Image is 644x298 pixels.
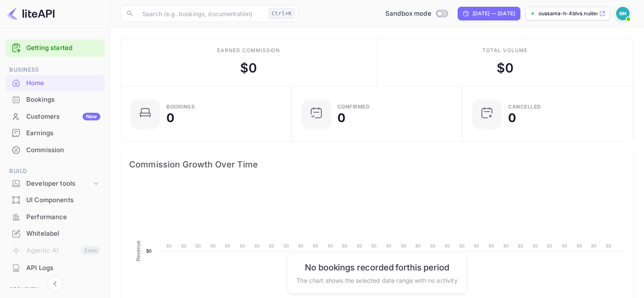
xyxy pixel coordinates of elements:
text: $0 [518,243,523,248]
text: $0 [401,243,406,248]
div: [DATE] — [DATE] [473,10,515,17]
div: Developer tools [26,179,92,189]
text: $0 [562,243,567,248]
div: 0 [166,112,174,124]
div: Developer tools [5,176,105,191]
div: Performance [5,209,105,226]
div: Whitelabel [5,226,105,242]
text: $0 [254,243,260,248]
text: $0 [146,248,152,253]
div: Earnings [5,125,105,142]
h6: No bookings recorded for this period [296,262,457,272]
div: $ 0 [240,58,257,78]
text: $0 [415,243,421,248]
div: Confirmed [337,104,370,109]
div: $ 0 [497,58,514,78]
text: $0 [503,243,509,248]
div: Getting started [5,39,105,57]
input: Search (e.g. bookings, documentation) [137,5,265,22]
text: $0 [342,243,348,248]
text: $0 [547,243,553,248]
text: $0 [591,243,597,248]
a: Earnings [5,125,105,141]
a: Home [5,75,105,91]
div: New [83,113,100,120]
text: $0 [166,243,172,248]
text: $0 [181,243,187,248]
text: $0 [371,243,377,248]
div: 0 [337,112,345,124]
div: API Logs [5,260,105,276]
span: Business [5,65,105,75]
div: Home [26,78,100,88]
text: $0 [430,243,436,248]
span: Sandbox mode [385,9,431,19]
text: $0 [210,243,216,248]
text: $0 [357,243,362,248]
a: Commission [5,142,105,158]
div: CANCELLED [508,104,541,109]
img: Oussama H [616,7,630,20]
text: $0 [196,243,201,248]
div: Earned commission [217,47,280,54]
div: CustomersNew [5,109,105,125]
div: Commission [5,142,105,159]
div: Performance [26,212,100,222]
a: Bookings [5,92,105,107]
div: 0 [508,112,516,124]
text: $0 [298,243,304,248]
text: $0 [386,243,392,248]
div: Earnings [26,128,100,138]
text: $0 [445,243,450,248]
div: Ctrl+K [268,8,295,19]
span: Security [5,285,105,294]
div: Switch to Production mode [382,9,451,19]
text: Revenue [135,240,141,261]
button: Collapse navigation [47,276,63,291]
div: Total volume [482,47,528,54]
text: $0 [284,243,289,248]
text: $0 [533,243,538,248]
a: UI Components [5,192,105,208]
a: Whitelabel [5,226,105,241]
div: Bookings [26,95,100,105]
a: CustomersNew [5,109,105,124]
text: $0 [474,243,479,248]
div: UI Components [5,192,105,209]
a: API Logs [5,260,105,276]
div: Home [5,75,105,92]
div: Bookings [5,92,105,108]
text: $0 [225,243,230,248]
span: Commission Growth Over Time [129,158,625,171]
div: Click to change the date range period [458,7,520,20]
div: Bookings [166,104,195,109]
a: Performance [5,209,105,225]
text: $0 [489,243,494,248]
img: LiteAPI logo [7,7,55,20]
p: The chart shows the selected date range with no activity [296,276,457,284]
div: UI Components [26,195,100,205]
text: $0 [606,243,611,248]
p: oussama-h-4blvs.nuitee... [539,10,597,17]
div: Customers [26,112,100,122]
div: API Logs [26,263,100,273]
text: $0 [313,243,318,248]
text: $0 [240,243,245,248]
text: $0 [328,243,333,248]
text: $0 [577,243,582,248]
div: Whitelabel [26,229,100,239]
span: Build [5,167,105,176]
text: $0 [459,243,465,248]
text: $0 [269,243,274,248]
a: Getting started [26,43,100,53]
div: Commission [26,145,100,155]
